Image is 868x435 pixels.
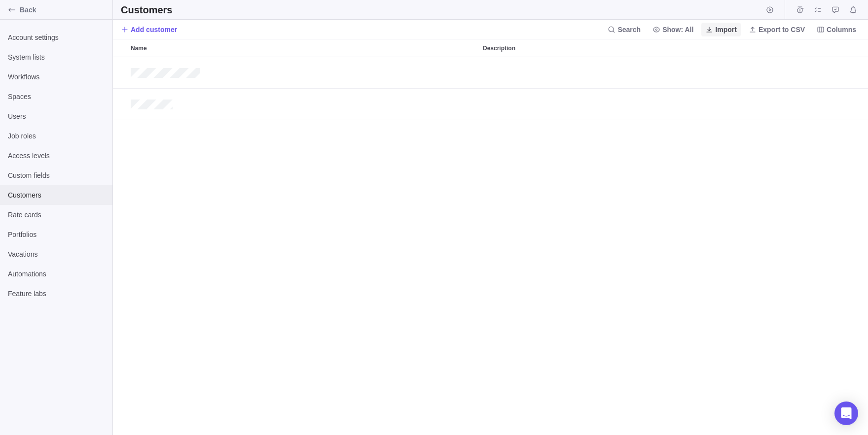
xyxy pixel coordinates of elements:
span: Job roles [8,131,105,141]
span: Import [715,25,737,34]
div: Description [479,39,703,57]
a: Approval requests [829,7,842,15]
span: Notifications [846,3,860,17]
span: Workflows [8,72,105,82]
span: Account settings [8,33,105,42]
span: Vacations [8,249,105,259]
span: Customers [8,190,105,200]
a: My assignments [811,7,825,15]
span: Search [604,23,645,36]
div: Open Intercom Messenger [834,402,858,425]
div: Name [127,39,479,57]
span: Add customer [121,23,177,36]
div: grid [113,57,868,435]
span: Custom fields [8,170,105,180]
span: Name [131,43,147,53]
span: Columns [813,23,860,36]
div: Name [127,89,479,120]
span: Time logs [793,3,807,17]
h2: Customers [121,3,172,17]
span: Users [8,111,105,121]
a: Time logs [793,7,807,15]
span: Import [701,23,741,36]
span: Add customer [131,25,177,34]
span: Portfolios [8,230,105,239]
div: Description [479,57,703,89]
a: Notifications [846,7,860,15]
span: Columns [827,25,856,34]
span: Spaces [8,92,105,101]
span: System lists [8,52,105,62]
span: Automations [8,269,105,279]
span: My assignments [811,3,825,17]
span: Back [20,5,108,15]
span: Search [617,25,641,34]
div: Description [479,89,703,120]
span: Description [483,43,515,53]
span: Show: All [649,23,697,36]
span: Rate cards [8,210,105,220]
span: Approval requests [829,3,842,17]
div: Name [127,57,479,89]
span: Export to CSV [745,23,809,36]
span: Start timer [763,3,777,17]
span: Show: All [662,25,693,34]
span: Feature labs [8,289,105,299]
span: Access levels [8,151,105,161]
span: Export to CSV [759,25,805,34]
